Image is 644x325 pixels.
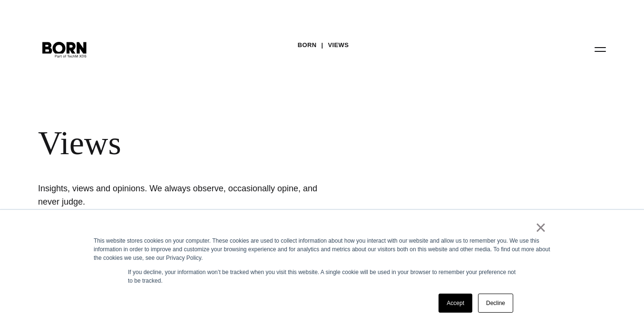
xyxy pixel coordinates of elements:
[439,294,472,313] a: Accept
[478,294,513,313] a: Decline
[535,223,546,232] a: ×
[38,182,323,208] h1: Insights, views and opinions. We always observe, occasionally opine, and never judge.
[298,38,317,52] a: BORN
[38,124,580,163] span: Views
[128,268,516,285] p: If you decline, your information won’t be tracked when you visit this website. A single cookie wi...
[328,38,349,52] a: Views
[94,236,550,262] div: This website stores cookies on your computer. These cookies are used to collect information about...
[589,39,612,59] button: Open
